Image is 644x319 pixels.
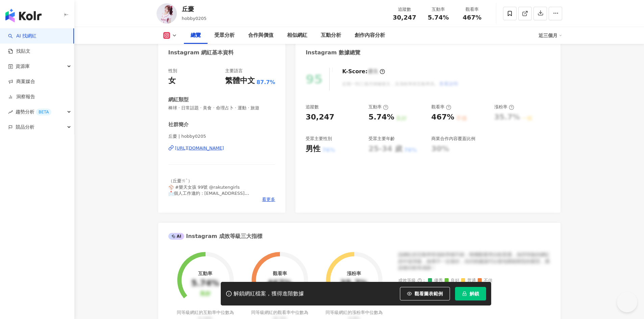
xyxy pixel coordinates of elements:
div: 追蹤數 [306,104,319,110]
button: 觀看圖表範例 [400,287,450,300]
div: 受眾主要年齡 [368,136,395,142]
div: 社群簡介 [168,121,189,128]
div: 合作與價值 [248,31,273,39]
div: BETA [36,109,51,115]
span: 棒球 · 日常話題 · 美食 · 命理占卜 · 運動 · 旅遊 [168,105,276,111]
div: Instagram 網紅基本資料 [168,49,234,56]
span: 趨勢分析 [16,104,51,119]
div: 女 [168,76,176,86]
a: 找貼文 [8,48,30,55]
div: Instagram 成效等級三大指標 [168,233,262,240]
span: （丘薆ㄞˋ） ⚾️ #樂天女孩 99號 @rakutengirls 📩個人工作邀約：[EMAIL_ADDRESS][DOMAIN_NAME] 🌊直播浪：6510495 🐱@crispy_ii [168,178,249,214]
div: 467% [267,279,292,288]
div: 創作內容分析 [355,31,385,39]
span: 30,247 [393,14,416,21]
div: 互動率 [426,6,451,13]
div: AI [168,233,185,240]
span: rise [8,110,13,114]
div: 觀看率 [459,6,485,13]
div: 5.74% [368,112,394,123]
span: 觀看圖表範例 [414,291,443,296]
div: 觀看率 [273,271,287,276]
span: 競品分析 [16,119,34,135]
button: 解鎖 [455,287,486,300]
span: 解鎖 [470,291,479,296]
div: [URL][DOMAIN_NAME] [175,145,224,151]
span: 467% [463,14,482,21]
div: K-Score : [342,68,385,75]
a: 洞察報告 [8,94,35,100]
img: KOL Avatar [157,3,177,24]
div: 男性 [306,144,320,154]
span: 丘薆 | hobby0205 [168,133,276,139]
div: 丘薆 [182,5,207,13]
span: 資源庫 [16,59,30,74]
div: 成效等級 ： [398,278,550,283]
a: [URL][DOMAIN_NAME] [168,145,276,151]
div: 近三個月 [539,30,562,41]
div: 35.7% [340,279,368,288]
div: 解鎖網紅檔案，獲得進階數據 [234,290,304,297]
div: 總覽 [191,31,201,39]
div: 互動分析 [321,31,341,39]
div: 追蹤數 [392,6,418,13]
span: 良好 [445,278,459,283]
div: 漲粉率 [494,104,514,110]
div: 相似網紅 [287,31,307,39]
span: 看更多 [262,196,275,203]
div: 受眾分析 [214,31,235,39]
img: logo [5,9,42,22]
div: 性別 [168,68,177,74]
span: hobby0205 [182,16,207,21]
div: Instagram 數據總覽 [306,49,360,56]
div: 主要語言 [225,68,243,74]
div: 該網紅的互動率和漲粉率都不錯，唯獨觀看率比較普通，為同等級的網紅的中低等級，效果不一定會好，但仍然建議可以發包開箱類型的案型，應該會比較有成效！ [398,251,550,271]
span: 普通 [461,278,476,283]
span: 不佳 [478,278,493,283]
div: 5.74% [191,279,219,288]
div: 觀看率 [431,104,451,110]
div: 互動率 [368,104,388,110]
a: 商案媒合 [8,78,35,85]
a: searchAI 找網紅 [8,33,37,39]
div: 商業合作內容覆蓋比例 [431,136,475,142]
div: 繁體中文 [225,76,255,86]
div: 漲粉率 [347,271,361,276]
span: 優秀 [428,278,443,283]
div: 互動率 [198,271,212,276]
span: 87.7% [257,79,276,86]
span: lock [462,291,467,296]
span: 5.74% [428,14,449,21]
div: 受眾主要性別 [306,136,332,142]
div: 網紅類型 [168,96,189,103]
div: 467% [431,112,454,123]
div: 30,247 [306,112,334,123]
